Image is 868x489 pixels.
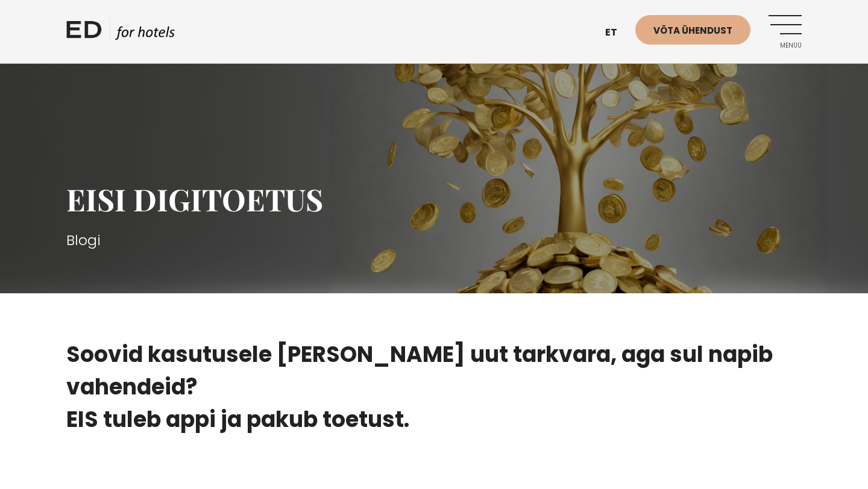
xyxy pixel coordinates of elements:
[66,229,802,251] h3: Blogi
[635,15,750,45] a: Võta ühendust
[66,18,175,48] a: ED HOTELS
[66,338,802,436] h3: Soovid kasutusele [PERSON_NAME] uut tarkvara, aga sul napib vahendeid? EIS tuleb appi ja pakub to...
[769,15,802,48] a: Menüü
[66,181,802,217] h1: EISi digitoetus
[599,18,635,48] a: et
[769,42,802,49] span: Menüü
